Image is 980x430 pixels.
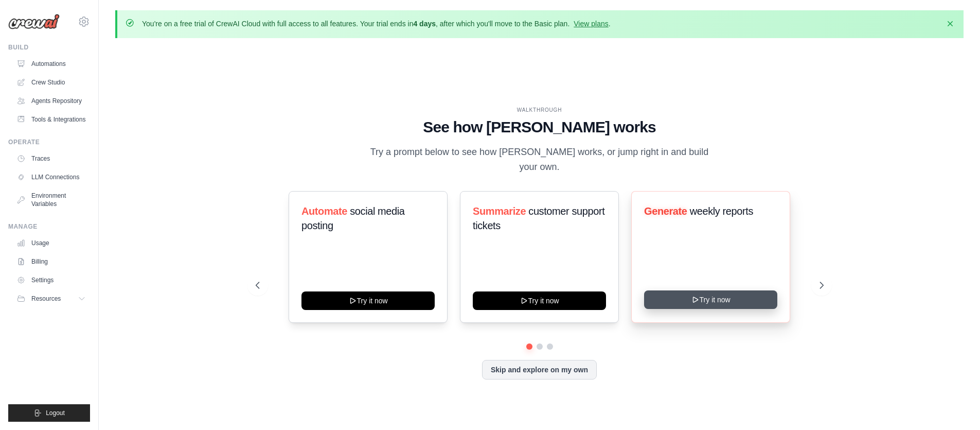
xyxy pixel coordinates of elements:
a: Tools & Integrations [12,111,90,128]
h1: See how [PERSON_NAME] works [256,118,824,136]
div: Manage [8,222,90,231]
img: Logo [8,14,60,29]
a: Automations [12,56,90,72]
span: Logout [46,409,65,417]
button: Skip and explore on my own [482,360,597,380]
a: Traces [12,150,90,167]
button: Try it now [644,290,777,309]
a: Agents Repository [12,93,90,109]
button: Try it now [301,291,435,310]
span: customer support tickets [473,205,604,231]
a: Usage [12,235,90,251]
a: Environment Variables [12,187,90,212]
span: social media posting [301,205,405,231]
a: Billing [12,253,90,270]
p: Try a prompt below to see how [PERSON_NAME] works, or jump right in and build your own. [367,145,712,175]
span: Automate [301,205,347,217]
span: Resources [31,295,61,303]
div: WALKTHROUGH [256,106,824,114]
span: Summarize [473,205,526,217]
a: Settings [12,272,90,288]
a: Crew Studio [12,74,90,91]
a: LLM Connections [12,169,90,185]
span: weekly reports [690,205,753,217]
button: Try it now [473,291,606,310]
a: View plans [574,20,608,28]
p: You're on a free trial of CrewAI Cloud with full access to all features. Your trial ends in , aft... [142,19,611,29]
div: Build [8,43,90,51]
button: Resources [12,290,90,307]
span: Generate [644,205,687,217]
div: Operate [8,138,90,146]
button: Logout [8,404,90,422]
strong: 4 days [413,20,436,28]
